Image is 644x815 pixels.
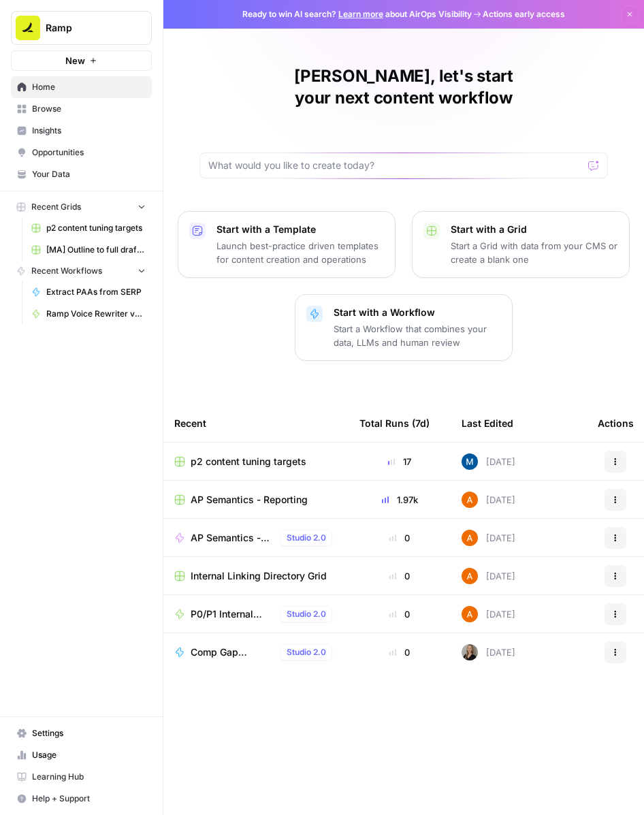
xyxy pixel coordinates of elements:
a: Your Data [11,163,152,185]
div: 17 [359,455,440,468]
a: p2 content tuning targets [25,217,152,239]
img: i32oznjerd8hxcycc1k00ct90jt3 [462,568,478,584]
span: Settings [32,727,146,739]
h1: [PERSON_NAME], let's start your next content workflow [199,65,608,109]
span: Recent Workflows [31,265,102,277]
span: Usage [32,749,146,761]
a: p2 content tuning targets [174,455,338,468]
span: [MA] Outline to full draft generator_WIP Grid [46,244,146,256]
a: Home [11,76,152,98]
img: i32oznjerd8hxcycc1k00ct90jt3 [462,606,478,622]
a: Ramp Voice Rewriter v2_WIP [25,303,152,325]
button: Start with a TemplateLaunch best-practice driven templates for content creation and operations [178,211,396,278]
p: Start with a Workflow [334,306,501,319]
div: 1.97k [359,493,440,507]
button: Recent Workflows [11,261,152,281]
span: AP Semantics - PT2.5 [191,531,275,545]
p: Start with a Grid [451,223,618,236]
span: Browse [32,103,146,115]
button: Start with a WorkflowStart a Workflow that combines your data, LLMs and human review [295,294,513,361]
button: New [11,50,152,71]
img: i32oznjerd8hxcycc1k00ct90jt3 [462,492,478,508]
p: Start a Workflow that combines your data, LLMs and human review [334,322,501,349]
div: [DATE] [462,492,515,508]
span: P0/P1 Internal Linking Workflow [191,607,275,621]
span: Help + Support [32,793,146,805]
a: Comp Gap [[PERSON_NAME]'s Verison]Studio 2.0 [174,644,338,660]
span: Studio 2.0 [287,646,326,658]
span: Opportunities [32,146,146,159]
button: Workspace: Ramp [11,11,152,45]
img: 6ye6tl2h2us2xdv2jazx0aaotq35 [462,644,478,660]
div: [DATE] [462,453,515,470]
span: p2 content tuning targets [46,222,146,234]
div: 0 [359,531,440,545]
span: Learning Hub [32,771,146,783]
span: AP Semantics - Reporting [191,493,308,507]
a: Extract PAAs from SERP [25,281,152,303]
p: Launch best-practice driven templates for content creation and operations [216,239,384,266]
span: Extract PAAs from SERP [46,286,146,298]
span: Your Data [32,168,146,180]
a: Learn more [338,9,383,19]
span: Recent Grids [31,201,81,213]
div: [DATE] [462,606,515,622]
div: 0 [359,569,440,583]
span: Actions early access [483,8,565,20]
a: Settings [11,722,152,744]
span: Ready to win AI search? about AirOps Visibility [242,8,472,20]
button: Recent Grids [11,197,152,217]
span: Studio 2.0 [287,608,326,620]
button: Help + Support [11,788,152,810]
span: Ramp Voice Rewriter v2_WIP [46,308,146,320]
span: p2 content tuning targets [191,455,306,468]
span: New [65,54,85,67]
div: [DATE] [462,530,515,546]
input: What would you like to create today? [208,159,583,172]
div: Last Edited [462,404,513,442]
p: Start with a Template [216,223,384,236]
span: Insights [32,125,146,137]
span: Studio 2.0 [287,532,326,544]
div: [DATE] [462,644,515,660]
a: Opportunities [11,142,152,163]
button: Start with a GridStart a Grid with data from your CMS or create a blank one [412,211,630,278]
div: 0 [359,645,440,659]
div: Total Runs (7d) [359,404,430,442]
img: Ramp Logo [16,16,40,40]
a: Internal Linking Directory Grid [174,569,338,583]
img: n69ea8y2qmr3z4kca84m7cn0kmgt [462,453,478,470]
span: Ramp [46,21,128,35]
div: 0 [359,607,440,621]
span: Comp Gap [[PERSON_NAME]'s Verison] [191,645,275,659]
div: [DATE] [462,568,515,584]
a: Learning Hub [11,766,152,788]
a: [MA] Outline to full draft generator_WIP Grid [25,239,152,261]
span: Home [32,81,146,93]
a: AP Semantics - Reporting [174,493,338,507]
a: AP Semantics - PT2.5Studio 2.0 [174,530,338,546]
div: Actions [598,404,634,442]
div: Recent [174,404,338,442]
p: Start a Grid with data from your CMS or create a blank one [451,239,618,266]
a: Insights [11,120,152,142]
a: P0/P1 Internal Linking WorkflowStudio 2.0 [174,606,338,622]
img: i32oznjerd8hxcycc1k00ct90jt3 [462,530,478,546]
span: Internal Linking Directory Grid [191,569,327,583]
a: Usage [11,744,152,766]
a: Browse [11,98,152,120]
